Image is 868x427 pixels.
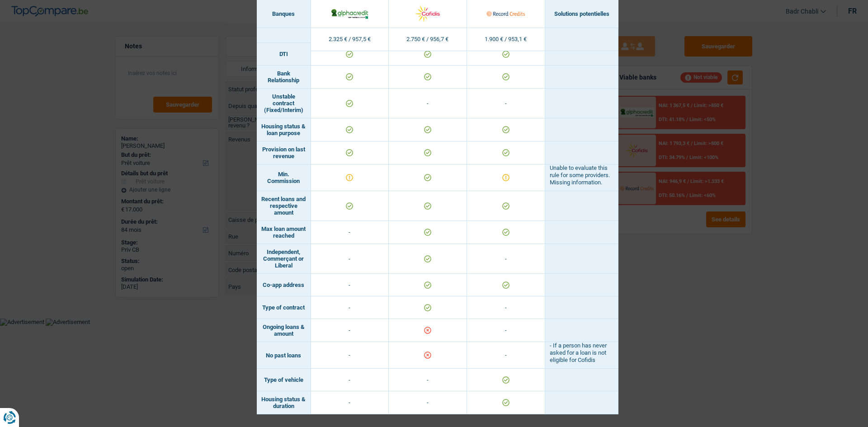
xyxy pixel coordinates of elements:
td: Co-app address [257,274,311,296]
td: - If a person has never asked for a loan is not eligible for Cofidis [545,342,618,369]
img: AlphaCredit [330,8,369,19]
td: Max loan amount reached [257,221,311,244]
td: 2.325 € / 957,5 € [311,28,389,51]
td: Housing status & duration [257,391,311,414]
td: Type of contract [257,296,311,319]
td: Type of vehicle [257,369,311,391]
td: - [389,89,467,118]
td: - [311,244,389,274]
td: Bank Relationship [257,66,311,89]
td: Min. Commission [257,164,311,191]
td: - [467,319,545,342]
td: - [311,296,389,319]
td: Unstable contract (Fixed/Interim) [257,89,311,118]
td: No past loans [257,342,311,369]
td: - [467,244,545,274]
td: - [467,296,545,319]
td: 2.750 € / 956,7 € [389,28,467,51]
img: Cofidis [408,4,447,23]
td: - [311,274,389,296]
td: - [311,391,389,414]
td: 1.900 € / 953,1 € [467,28,545,51]
td: - [311,319,389,342]
td: - [389,391,467,414]
td: Independent, Commerçant or Liberal [257,244,311,274]
td: DTI [257,43,311,66]
td: - [467,89,545,118]
td: Provision on last revenue [257,141,311,164]
td: - [467,342,545,369]
td: Unable to evaluate this rule for some providers. Missing information. [545,164,618,191]
td: - [311,221,389,244]
td: - [311,369,389,391]
img: Record Credits [486,4,525,23]
td: Housing status & loan purpose [257,118,311,141]
td: Recent loans and respective amount [257,191,311,221]
td: - [311,342,389,369]
td: Ongoing loans & amount [257,319,311,342]
td: - [389,369,467,391]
